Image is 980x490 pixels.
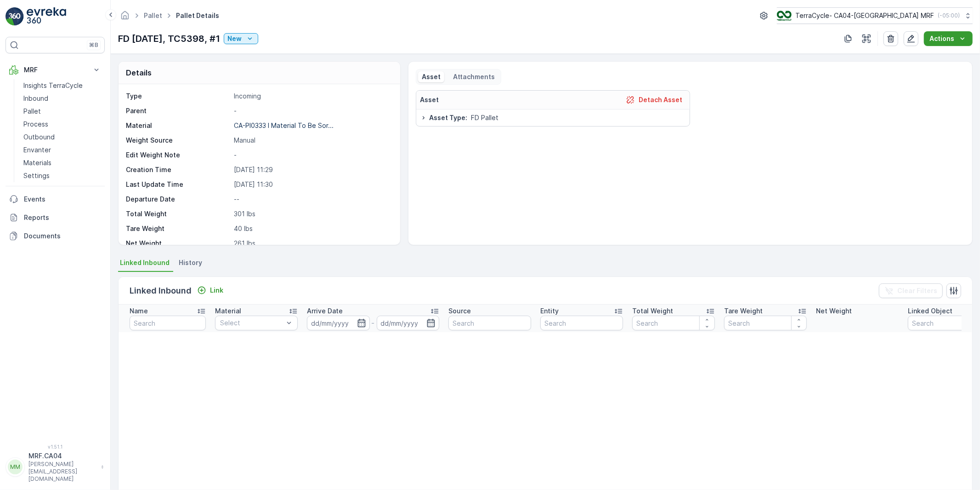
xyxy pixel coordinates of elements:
[234,92,391,101] p: Incoming
[234,224,391,233] p: 40 lbs
[220,318,283,328] p: Select
[307,316,370,330] input: dd/mm/yyyy
[215,306,241,316] p: Material
[8,460,23,474] div: MM
[6,7,24,26] img: logo
[234,136,391,145] p: Manual
[777,11,792,21] img: TC_8rdWMmT_gp9TRR3.png
[622,94,686,105] button: Detach Asset
[23,133,55,142] p: Outbound
[126,195,230,204] p: Departure Date
[24,65,86,75] p: MRF
[23,120,48,129] p: Process
[20,105,105,118] a: Pallet
[6,61,105,79] button: MRF
[126,239,230,248] p: Net Weight
[6,208,105,227] a: Reports
[234,239,391,248] p: 261 lbs
[89,41,98,49] p: ⌘B
[126,150,230,160] p: Edit Weight Note
[372,317,375,329] p: -
[126,209,230,219] p: Total Weight
[224,33,258,44] button: New
[24,231,101,241] p: Documents
[126,121,230,130] p: Material
[234,195,391,204] p: --
[897,286,937,295] p: Clear Filters
[20,131,105,144] a: Outbound
[126,67,152,78] p: Details
[126,106,230,115] p: Parent
[6,451,105,483] button: MMMRF.CA04[PERSON_NAME][EMAIL_ADDRESS][DOMAIN_NAME]
[227,34,242,43] p: New
[234,180,391,189] p: [DATE] 11:30
[938,12,960,19] p: ( -05:00 )
[724,316,807,330] input: Search
[126,224,230,233] p: Tare Weight
[879,283,943,298] button: Clear Filters
[179,258,202,267] span: History
[234,150,391,160] p: -
[452,72,495,81] p: Attachments
[471,113,498,122] span: FD Pallet
[23,171,50,180] p: Settings
[632,316,715,330] input: Search
[234,106,391,115] p: -
[210,286,223,295] p: Link
[795,11,934,20] p: TerraCycle- CA04-[GEOGRAPHIC_DATA] MRF
[193,285,227,296] button: Link
[126,180,230,189] p: Last Update Time
[924,31,973,46] button: Actions
[23,145,51,155] p: Envanter
[144,12,162,19] a: Pallet
[130,284,192,297] p: Linked Inbound
[28,461,96,483] p: [PERSON_NAME][EMAIL_ADDRESS][DOMAIN_NAME]
[422,72,441,81] p: Asset
[126,92,230,101] p: Type
[632,306,673,316] p: Total Weight
[6,227,105,245] a: Documents
[420,95,439,104] p: Asset
[724,306,763,316] p: Tare Weight
[929,34,954,43] p: Actions
[429,113,467,122] span: Asset Type :
[540,316,623,330] input: Search
[908,306,952,316] p: Linked Object
[234,209,391,219] p: 301 lbs
[6,444,105,450] span: v 1.51.1
[126,136,230,145] p: Weight Source
[23,94,48,103] p: Inbound
[24,195,101,204] p: Events
[130,316,206,330] input: Search
[377,316,440,330] input: dd/mm/yyyy
[20,79,105,92] a: Insights TerraCycle
[28,451,96,461] p: MRF.CA04
[174,11,221,20] span: Pallet Details
[23,158,51,167] p: Materials
[118,32,220,46] p: FD [DATE], TC5398, #1
[816,306,852,316] p: Net Weight
[120,14,130,22] a: Homepage
[540,306,559,316] p: Entity
[20,144,105,156] a: Envanter
[307,306,343,316] p: Arrive Date
[448,306,471,316] p: Source
[777,7,973,24] button: TerraCycle- CA04-[GEOGRAPHIC_DATA] MRF(-05:00)
[6,190,105,208] a: Events
[27,7,66,26] img: logo_light-DOdMpM7g.png
[120,258,170,267] span: Linked Inbound
[639,95,682,104] p: Detach Asset
[20,156,105,169] a: Materials
[130,306,148,316] p: Name
[20,169,105,182] a: Settings
[234,165,391,174] p: [DATE] 11:29
[24,213,101,222] p: Reports
[23,81,83,90] p: Insights TerraCycle
[126,165,230,174] p: Creation Time
[23,107,41,116] p: Pallet
[20,118,105,131] a: Process
[20,92,105,105] a: Inbound
[234,121,334,129] p: CA-PI0333 I Material To Be Sor...
[448,316,531,330] input: Search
